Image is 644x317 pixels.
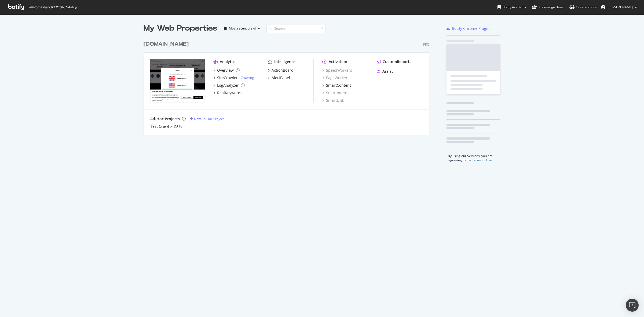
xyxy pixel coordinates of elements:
[326,83,351,88] div: SmartContent
[440,151,500,162] div: By using our Services, you are agreeing to the
[213,90,242,96] a: RealKeywords
[322,68,352,73] a: SpeedWorkers
[423,42,429,47] div: Pro
[190,116,224,121] a: New Ad-Hoc Project
[569,5,597,10] div: Organizations
[229,27,256,30] div: Most recent crawl
[194,116,224,121] div: New Ad-Hoc Project
[268,75,290,81] a: AlertPanel
[241,75,254,80] a: Crawling
[150,59,205,103] img: debenhams.com
[144,23,217,34] div: My Web Properties
[272,68,294,73] div: ActionBoard
[150,124,169,129] a: Test Crawl
[383,59,411,64] div: CustomReports
[217,75,238,81] div: SiteCrawler
[382,69,393,74] div: Assist
[173,124,183,129] a: [DATE]
[213,75,254,81] a: SiteCrawler- Crawling
[329,59,347,64] div: Activation
[222,24,262,33] button: Most recent crawl
[217,83,239,88] div: LogAnalyzer
[322,98,344,103] a: SmartLink
[217,68,234,73] div: Overview
[239,75,254,80] div: -
[144,40,189,48] div: [DOMAIN_NAME]
[322,83,351,88] a: SmartContent
[608,5,633,9] span: Zubair Kakuji
[213,83,245,88] a: LogAnalyzer
[322,90,347,96] a: SmartIndex
[266,24,325,33] input: Search
[144,40,191,48] a: [DOMAIN_NAME]
[272,75,290,81] div: AlertPanel
[626,299,639,312] div: Open Intercom Messenger
[213,68,240,73] a: Overview
[597,3,641,12] button: [PERSON_NAME]
[377,69,393,74] a: Assist
[28,5,77,9] span: Welcome back, [PERSON_NAME] !
[220,59,236,64] div: Analytics
[452,26,490,31] div: Botify Chrome Plugin
[497,5,526,10] div: Botify Academy
[322,75,349,81] a: PageWorkers
[274,59,295,64] div: Intelligence
[268,68,294,73] a: ActionBoard
[472,158,492,162] a: Terms of Use
[532,5,563,10] div: Knowledge Base
[217,90,242,96] div: RealKeywords
[144,34,434,135] div: grid
[377,59,411,64] a: CustomReports
[150,116,180,122] div: Ad-Hoc Projects
[447,26,490,31] a: Botify Chrome Plugin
